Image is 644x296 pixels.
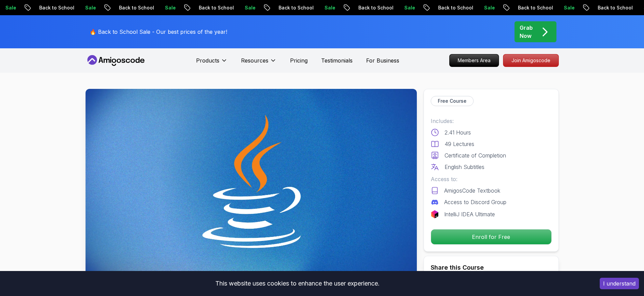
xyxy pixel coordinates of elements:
[366,56,399,65] a: For Business
[159,4,181,11] p: Sale
[445,151,506,159] p: Certificate of Completion
[86,89,417,275] img: java-for-beginners_thumbnail
[398,4,420,11] p: Sale
[352,4,398,11] p: Back to School
[431,263,552,272] h2: Share this Course
[503,54,558,67] p: Join Amigoscode
[512,4,558,11] p: Back to School
[33,4,79,11] p: Back to School
[431,210,439,218] img: jetbrains logo
[431,117,552,125] p: Includes:
[272,4,318,11] p: Back to School
[318,4,340,11] p: Sale
[520,24,533,40] p: Grab Now
[445,163,484,171] p: English Subtitles
[196,56,228,70] button: Products
[449,54,499,67] a: Members Area
[432,4,478,11] p: Back to School
[444,198,506,206] p: Access to Discord Group
[478,4,500,11] p: Sale
[431,229,551,244] p: Enroll for Free
[431,229,552,245] button: Enroll for Free
[592,4,638,11] p: Back to School
[5,276,590,291] div: This website uses cookies to enhance the user experience.
[90,28,227,36] p: 🔥 Back to School Sale - Our best prices of the year!
[241,56,277,70] button: Resources
[444,210,495,218] p: IntelliJ IDEA Ultimate
[321,56,353,65] a: Testimonials
[438,98,467,104] p: Free Course
[600,278,639,289] button: Accept cookies
[444,187,500,195] p: AmigosCode Textbook
[450,54,499,67] p: Members Area
[193,4,239,11] p: Back to School
[196,56,219,65] p: Products
[503,54,559,67] a: Join Amigoscode
[431,175,552,183] p: Access to:
[239,4,260,11] p: Sale
[445,128,471,137] p: 2.41 Hours
[558,4,579,11] p: Sale
[290,56,308,65] a: Pricing
[113,4,159,11] p: Back to School
[241,56,268,65] p: Resources
[79,4,101,11] p: Sale
[445,140,474,148] p: 49 Lectures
